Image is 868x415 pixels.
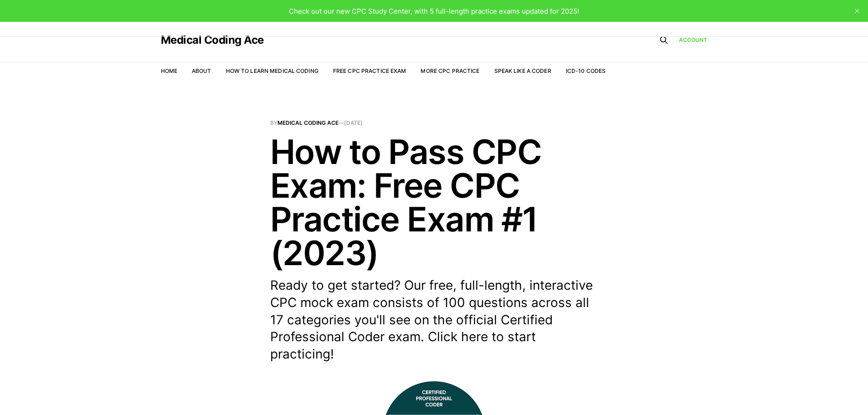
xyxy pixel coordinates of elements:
[421,67,479,74] a: More CPC Practice
[820,370,868,415] iframe: portal-trigger
[494,67,551,74] a: Speak Like a Coder
[226,67,318,74] a: How to Learn Medical Coding
[333,67,406,74] a: Free CPC Practice Exam
[270,135,598,270] h1: How to Pass CPC Exam: Free CPC Practice Exam #1 (2023)
[270,120,598,126] span: By —
[277,119,339,126] a: Medical Coding Ace
[161,67,177,74] a: Home
[566,67,606,74] a: ICD-10 Codes
[192,67,211,74] a: About
[344,119,363,126] time: [DATE]
[679,36,708,44] a: Account
[270,277,598,363] p: Ready to get started? Our free, full-length, interactive CPC mock exam consists of 100 questions ...
[850,4,864,18] button: close
[161,35,264,46] a: Medical Coding Ace
[289,7,579,15] span: Check out our new CPC Study Center, with 5 full-length practice exams updated for 2025!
